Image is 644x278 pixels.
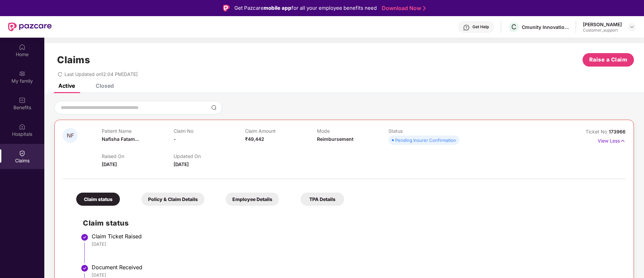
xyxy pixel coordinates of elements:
[583,28,622,33] div: Customer_support
[264,5,291,11] strong: mobile app
[629,24,635,30] img: svg+xml;base64,PHN2ZyBpZD0iRHJvcGRvd24tMzJ4MzIiIHhtbG5zPSJodHRwOi8vd3d3LnczLm9yZy8yMDAwL3N2ZyIgd2...
[423,5,426,12] img: Stroke
[223,5,230,11] img: Logo
[382,5,424,12] a: Download Now
[472,24,489,30] div: Get Help
[583,21,622,28] div: [PERSON_NAME]
[8,23,52,31] img: New Pazcare Logo
[463,24,470,31] img: svg+xml;base64,PHN2ZyBpZD0iSGVscC0zMngzMiIgeG1sbnM9Imh0dHA6Ly93d3cudzMub3JnLzIwMDAvc3ZnIiB3aWR0aD...
[234,4,377,12] div: Get Pazcare for all your employee benefits need
[522,24,569,30] div: Cmunity Innovations Private Limited
[511,23,516,31] span: C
